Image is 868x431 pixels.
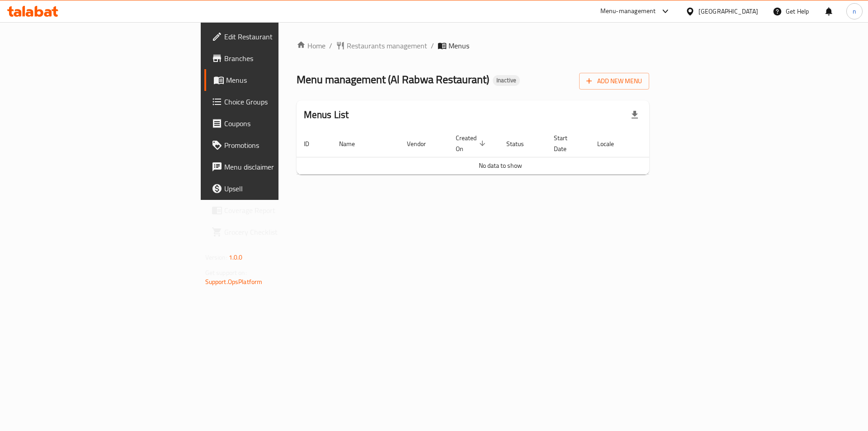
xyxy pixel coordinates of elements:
[229,251,243,263] span: 1.0.0
[224,205,339,216] span: Coverage Report
[336,40,427,51] a: Restaurants management
[579,73,649,90] button: Add New Menu
[347,40,427,51] span: Restaurants management
[624,104,646,126] div: Export file
[431,40,434,51] li: /
[204,47,346,69] a: Branches
[297,40,650,51] nav: breadcrumb
[493,76,520,84] span: Inactive
[205,251,227,263] span: Version:
[204,178,346,199] a: Upsell
[204,91,346,113] a: Choice Groups
[224,183,339,194] span: Upsell
[224,31,339,42] span: Edit Restaurant
[204,69,346,91] a: Menus
[597,138,626,149] span: Locale
[506,138,536,149] span: Status
[205,276,263,288] a: Support.OpsPlatform
[698,6,758,16] div: [GEOGRAPHIC_DATA]
[204,134,346,156] a: Promotions
[339,138,367,149] span: Name
[853,6,856,16] span: n
[224,227,339,237] span: Grocery Checklist
[493,75,520,86] div: Inactive
[204,199,346,221] a: Coverage Report
[600,6,656,17] div: Menu-management
[224,53,339,64] span: Branches
[224,140,339,151] span: Promotions
[586,76,642,87] span: Add New Menu
[448,40,469,51] span: Menus
[224,161,339,172] span: Menu disclaimer
[204,113,346,134] a: Coupons
[637,130,704,157] th: Actions
[204,26,346,47] a: Edit Restaurant
[407,138,438,149] span: Vendor
[304,138,321,149] span: ID
[479,160,522,171] span: No data to show
[224,118,339,129] span: Coupons
[456,133,488,154] span: Created On
[554,133,579,154] span: Start Date
[204,221,346,243] a: Grocery Checklist
[304,108,349,122] h2: Menus List
[297,69,489,90] span: Menu management ( Al Rabwa Restaurant )
[204,156,346,178] a: Menu disclaimer
[297,130,704,175] table: enhanced table
[224,96,339,107] span: Choice Groups
[226,75,339,85] span: Menus
[205,267,247,279] span: Get support on:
